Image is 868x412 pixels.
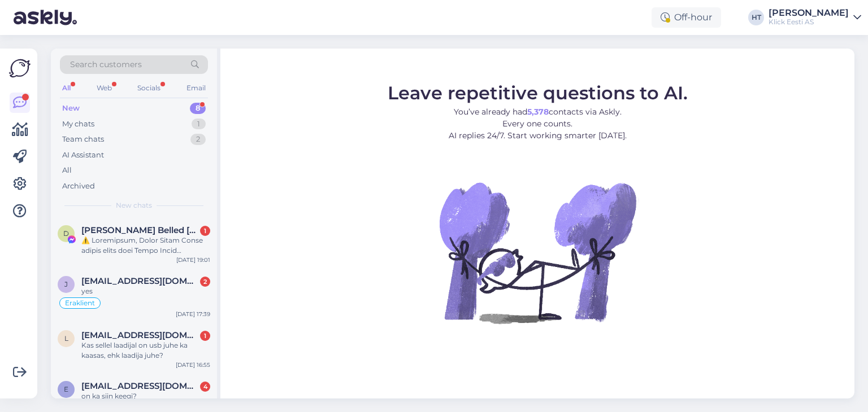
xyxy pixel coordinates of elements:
img: No Chat active [436,151,639,354]
div: New [62,103,80,114]
span: liis.kasi@gmail.com [81,330,199,340]
div: on ka siin keegi? [81,391,210,401]
div: 8 [190,103,206,114]
div: ⚠️ Loremipsum, Dolor Sitam Conse adipis elits doei Tempo Incid utlaboreetdo magna al enima minimv... [81,235,210,256]
div: HT [748,10,764,25]
div: [PERSON_NAME] [769,8,849,17]
span: Daniel Belled Gómez [81,225,199,235]
div: 1 [200,331,210,341]
span: l [64,334,68,343]
div: [DATE] 17:39 [176,310,210,318]
a: [PERSON_NAME]Klick Eesti AS [769,8,861,27]
div: 4 [200,382,210,392]
div: All [62,165,72,176]
div: yes [81,286,210,296]
span: erickaarik@outlook.com [81,381,199,391]
div: Archived [62,181,95,192]
span: Search customers [70,59,142,71]
span: e [64,385,68,393]
div: Klick Eesti AS [769,17,849,27]
div: Team chats [62,134,104,145]
div: Web [94,81,114,95]
span: Eraklient [65,300,95,306]
div: Email [184,81,208,95]
img: Askly Logo [9,58,31,79]
div: Socials [135,81,163,95]
span: D [63,229,69,238]
div: 1 [200,226,210,236]
span: jleitmaa@gmail.com [81,276,199,286]
span: j [64,280,68,288]
div: My chats [62,119,94,130]
div: AI Assistant [62,150,104,161]
span: New chats [116,200,152,211]
div: All [60,81,73,95]
div: Kas sellel laadijal on usb juhe ka kaasas, ehk laadija juhe? [81,340,210,361]
span: Leave repetitive questions to AI. [388,82,688,104]
b: 5,378 [527,107,549,117]
div: [DATE] 19:01 [176,256,210,264]
p: You’ve already had contacts via Askly. Every one counts. AI replies 24/7. Start working smarter [... [388,106,688,142]
div: 2 [190,134,206,145]
div: Off-hour [652,7,721,28]
div: 1 [192,119,206,130]
div: [DATE] 16:55 [176,361,210,369]
div: 2 [200,277,210,287]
